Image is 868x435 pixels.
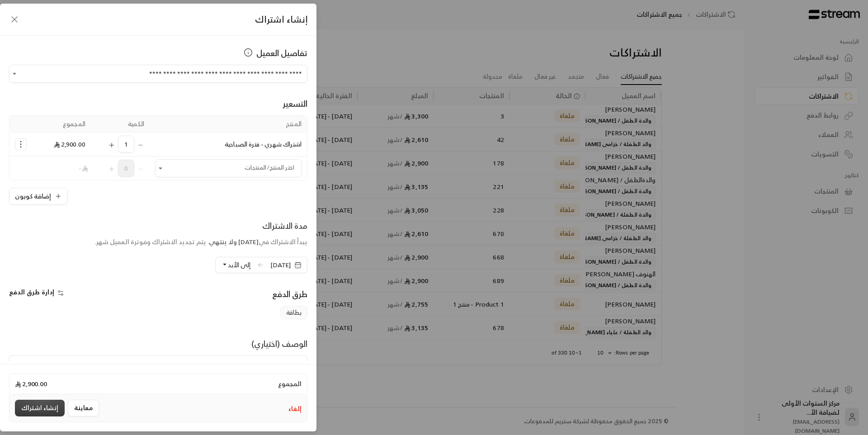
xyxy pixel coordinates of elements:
[9,115,307,180] table: Selected Products
[15,379,47,388] span: 2,900.00
[32,156,91,180] td: -
[155,163,166,174] button: Open
[95,219,307,232] div: مدة الاشتراك
[225,138,302,150] span: اشتراك شهري - فترة الصباحية
[118,136,134,153] span: 1
[9,286,54,298] span: إدارة طرق الدفع
[238,236,259,247] span: [DATE]
[68,400,99,416] button: معاينة
[228,259,250,270] span: إلى الأبد
[288,404,302,413] button: إلغاء
[54,138,85,150] span: 2,900.00
[9,68,20,79] button: Open
[270,260,291,270] span: [DATE]
[95,237,307,246] div: يبدأ الاشتراك في . يتم تجديد الاشتراك وفوترة العميل شهر.
[9,97,307,110] div: التسعير
[15,400,65,416] button: إنشاء اشتراك
[209,236,237,247] span: ولا ينتهي
[150,116,307,132] th: المنتج
[9,188,68,205] button: إضافة كوبون
[272,287,307,301] span: طرق الدفع
[251,337,307,350] div: الوصف (اختياري)
[118,160,134,177] span: 0
[91,116,150,132] th: الكمية
[278,379,302,388] span: المجموع
[32,116,91,132] th: المجموع
[280,306,307,319] span: بطاقة
[255,11,307,27] span: إنشاء اشتراك
[256,47,307,59] span: تفاصيل العميل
